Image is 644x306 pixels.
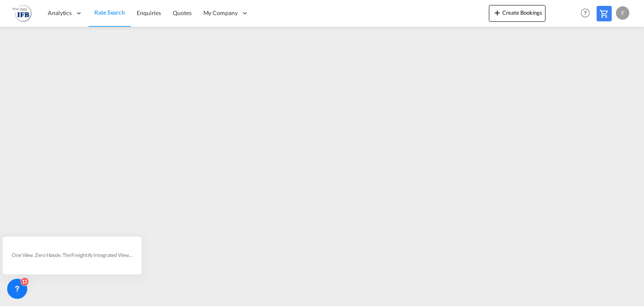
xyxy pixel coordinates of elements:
[203,9,238,17] span: My Company
[492,8,502,18] md-icon: icon-plus 400-fg
[48,9,72,17] span: Analytics
[578,6,597,21] div: Help
[616,6,629,20] div: F
[94,9,125,16] span: Rate Search
[578,6,592,20] span: Help
[489,5,545,22] button: icon-plus 400-fgCreate Bookings
[13,4,31,23] img: 2b726980256c11eeaa87296e05903fd5.png
[137,9,161,16] span: Enquiries
[173,9,191,16] span: Quotes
